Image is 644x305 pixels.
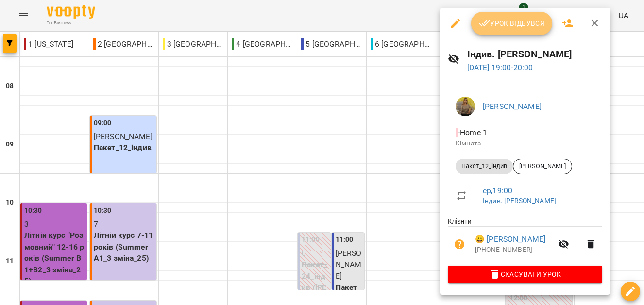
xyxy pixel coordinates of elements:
[456,97,475,116] img: 299125a3f2817de99154f8dd94e5d8c3.jpg
[513,159,572,174] div: [PERSON_NAME]
[456,269,594,280] span: Скасувати Урок
[479,18,545,29] span: Урок відбувся
[456,162,513,171] span: Пакет_12_індив
[475,245,552,255] p: [PHONE_NUMBER]
[483,102,542,111] a: [PERSON_NAME]
[513,162,572,171] span: [PERSON_NAME]
[456,128,489,137] span: - Home 1
[448,266,602,283] button: Скасувати Урок
[467,63,533,72] a: [DATE] 19:00-20:00
[456,139,594,148] p: Кімната
[471,12,553,35] button: Урок відбувся
[475,233,545,245] a: 😀 [PERSON_NAME]
[483,186,512,195] a: ср , 19:00
[467,47,603,62] h6: Індив. [PERSON_NAME]
[448,216,602,265] ul: Клієнти
[448,233,471,256] button: Візит ще не сплачено. Додати оплату?
[483,197,556,205] a: Індив. [PERSON_NAME]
